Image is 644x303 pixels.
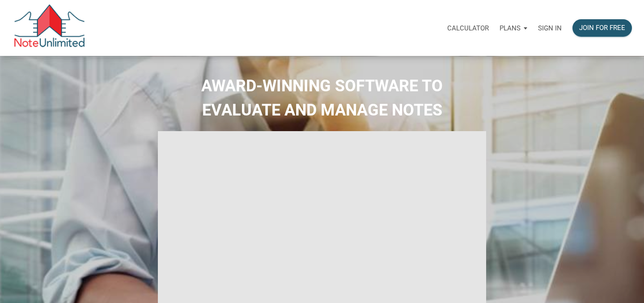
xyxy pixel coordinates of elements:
[572,19,632,37] button: Join for free
[494,15,533,42] button: Plans
[500,24,521,32] p: Plans
[567,14,637,42] a: Join for free
[442,14,494,42] a: Calculator
[538,24,562,32] p: Sign in
[494,14,533,42] a: Plans
[533,14,567,42] a: Sign in
[7,74,637,122] h2: AWARD-WINNING SOFTWARE TO EVALUATE AND MANAGE NOTES
[447,24,489,32] p: Calculator
[579,23,625,33] div: Join for free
